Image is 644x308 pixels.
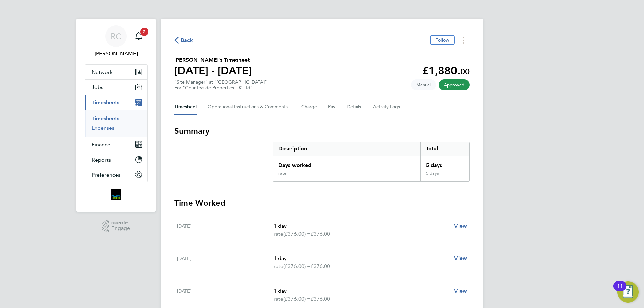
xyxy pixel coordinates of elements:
div: [DATE] [177,254,274,270]
button: Preferences [85,167,147,182]
span: rate [274,262,283,270]
button: Back [174,36,193,44]
span: £376.00 [311,263,330,269]
span: Jobs [92,84,103,90]
span: £376.00 [311,296,330,302]
button: Timesheets Menu [458,35,470,45]
div: Summary [273,142,470,182]
span: Finance [92,141,110,148]
span: (£376.00) = [283,231,311,237]
span: Preferences [92,172,120,178]
span: Engage [111,226,130,231]
button: Jobs [85,80,147,95]
button: Network [85,65,147,79]
a: Go to home page [85,189,148,200]
button: Open Resource Center, 11 new notifications [617,281,639,303]
span: rate [274,295,283,303]
span: Back [181,36,193,44]
div: 5 days [420,156,469,171]
span: (£376.00) = [283,296,311,302]
a: View [454,287,467,295]
h3: Time Worked [174,198,470,208]
a: Expenses [92,125,114,131]
button: Finance [85,137,147,152]
div: Description [273,142,420,156]
a: Timesheets [92,115,119,122]
a: Powered byEngage [102,220,130,233]
button: Charge [301,99,317,115]
a: View [454,222,467,230]
button: Timesheet [174,99,197,115]
span: (£376.00) = [283,263,311,269]
span: Powered by [111,220,130,226]
span: 00 [460,67,470,76]
div: 11 [617,286,623,295]
p: 1 day [274,287,449,295]
button: Reports [85,152,147,167]
div: 5 days [420,171,469,181]
h2: [PERSON_NAME]'s Timesheet [174,56,252,64]
span: Roselyn Coelho [85,50,148,58]
span: This timesheet has been approved. [439,79,470,90]
a: View [454,254,467,262]
div: For "Countryside Properties UK Ltd" [174,85,267,91]
span: £376.00 [311,231,330,237]
span: 2 [140,28,148,36]
div: rate [278,171,286,176]
span: Reports [92,157,111,163]
span: Follow [435,37,449,43]
div: [DATE] [177,222,274,238]
p: 1 day [274,222,449,230]
button: Follow [430,35,455,45]
button: Activity Logs [373,99,401,115]
span: View [454,223,467,229]
nav: Main navigation [76,19,156,212]
a: 2 [132,25,145,47]
span: RC [111,32,121,41]
button: Timesheets [85,95,147,110]
h1: [DATE] - [DATE] [174,64,252,77]
div: Days worked [273,156,420,171]
button: Details [347,99,362,115]
div: Timesheets [85,110,147,137]
span: View [454,288,467,294]
span: Timesheets [92,99,119,106]
img: bromak-logo-retina.png [111,189,121,200]
div: Total [420,142,469,156]
span: View [454,255,467,261]
p: 1 day [274,254,449,262]
button: Operational Instructions & Comments [208,99,290,115]
h3: Summary [174,126,470,136]
span: This timesheet was manually created. [411,79,436,90]
div: "Site Manager" at "[GEOGRAPHIC_DATA]" [174,79,267,91]
app-decimal: £1,880. [422,64,470,77]
a: RC[PERSON_NAME] [85,25,148,58]
div: [DATE] [177,287,274,303]
span: Network [92,69,113,75]
span: rate [274,230,283,238]
button: Pay [328,99,336,115]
